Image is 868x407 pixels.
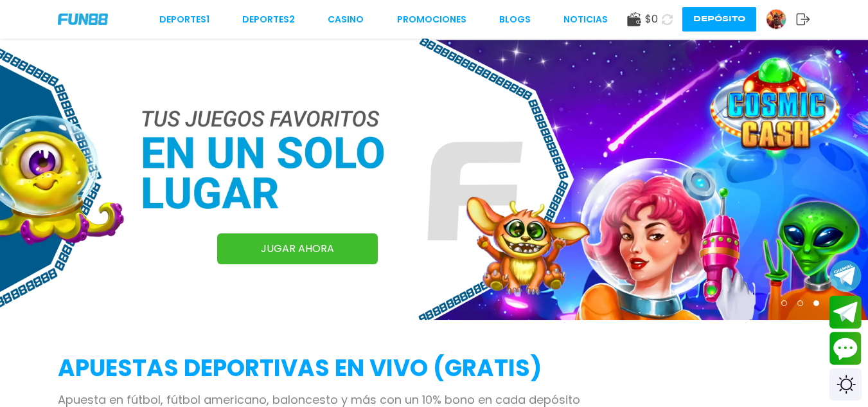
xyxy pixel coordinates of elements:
h2: APUESTAS DEPORTIVAS EN VIVO (gratis) [58,351,810,386]
button: Join telegram channel [829,259,862,293]
a: BLOGS [499,13,531,26]
a: CASINO [328,13,364,26]
img: Avatar [766,10,786,29]
button: Depósito [682,7,756,32]
a: Promociones [397,13,466,26]
div: Switch theme [829,368,862,401]
a: Deportes2 [242,13,295,26]
img: Company Logo [58,14,108,24]
a: NOTICIAS [563,13,608,26]
button: Contact customer service [829,332,862,365]
button: Join telegram [829,296,862,329]
a: Avatar [766,9,796,30]
a: JUGAR AHORA [217,233,378,264]
a: Deportes1 [159,13,209,26]
span: $ 0 [645,12,658,27]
